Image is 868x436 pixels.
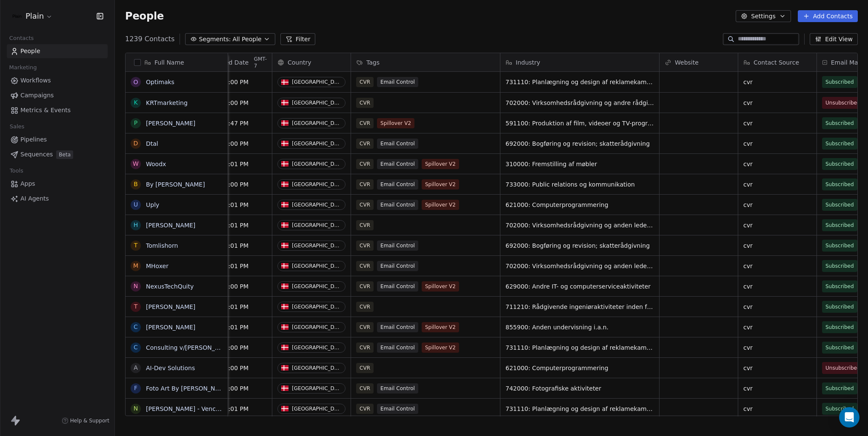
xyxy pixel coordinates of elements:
[505,405,654,413] span: 731110: Planlægning og design af reklamekampagner
[292,385,342,391] div: [GEOGRAPHIC_DATA]
[377,200,418,210] span: Email Control
[134,363,138,372] div: A
[825,262,854,270] span: Subscribed
[199,262,267,270] span: [DATE] 06:01 PM
[70,417,109,424] span: Help & Support
[356,139,374,149] span: CVR
[377,404,418,414] span: Email Control
[810,33,858,45] button: Edit View
[6,32,37,45] span: Contacts
[825,323,854,331] span: Subscribed
[292,202,342,208] div: [GEOGRAPHIC_DATA]
[20,179,35,188] span: Apps
[146,201,159,208] a: Uply
[292,283,342,289] div: [GEOGRAPHIC_DATA]
[825,282,854,291] span: Subscribed
[125,34,174,44] span: 1239 Contacts
[743,99,811,107] span: cvr
[194,53,272,71] div: Created DateGMT-7
[134,119,137,127] div: P
[134,180,138,189] div: B
[377,179,418,190] span: Email Control
[126,72,228,416] div: grid
[743,119,811,127] span: cvr
[199,160,267,168] span: [DATE] 06:01 PM
[134,221,138,229] div: H
[825,201,854,209] span: Subscribed
[292,141,342,147] div: [GEOGRAPHIC_DATA]
[7,192,108,206] a: AI Agents
[505,119,654,127] span: 591100: Produktion af film, videoer og TV-programmer
[292,324,342,330] div: [GEOGRAPHIC_DATA]
[254,56,267,69] span: GMT-7
[743,343,811,352] span: cvr
[743,180,811,189] span: cvr
[26,11,44,22] span: Plain
[825,405,854,413] span: Subscribed
[422,322,459,332] span: Spillover V2
[738,53,817,71] div: Contact Source
[146,242,178,249] a: Tomlishorn
[272,53,351,71] div: Country
[154,58,184,67] span: Full Name
[20,150,53,159] span: Sequences
[743,384,811,393] span: cvr
[505,160,654,168] span: 310000: Fremstilling af møbler
[377,118,414,128] span: Spillover V2
[825,160,854,168] span: Subscribed
[7,103,108,117] a: Metrics & Events
[377,139,418,149] span: Email Control
[20,106,71,115] span: Metrics & Events
[356,302,374,312] span: CVR
[6,61,40,74] span: Marketing
[377,159,418,169] span: Email Control
[146,140,158,147] a: Dtal
[505,384,654,393] span: 742000: Fotografiske aktiviteter
[377,383,418,394] span: Email Control
[199,303,267,311] span: [DATE] 06:01 PM
[292,304,342,310] div: [GEOGRAPHIC_DATA]
[146,161,166,167] a: Woodx
[356,179,374,190] span: CVR
[134,343,138,352] div: C
[825,241,854,250] span: Subscribed
[199,343,267,352] span: [DATE] 06:00 PM
[133,159,139,168] div: W
[505,262,654,270] span: 702000: Virksomhedsrådgivning og anden ledelsesrådgivning
[839,407,859,428] div: Open Intercom Messenger
[146,263,168,269] a: MHoxer
[7,44,108,58] a: People
[825,364,860,372] span: Unsubscribed
[292,181,342,187] div: [GEOGRAPHIC_DATA]
[743,262,811,270] span: cvr
[6,120,28,133] span: Sales
[825,384,854,393] span: Subscribed
[134,384,137,393] div: F
[505,282,654,291] span: 629000: Andre IT- og computerserviceaktiviteter
[356,98,374,108] span: CVR
[146,344,234,351] a: Consulting v/[PERSON_NAME]
[825,303,854,311] span: Subscribed
[505,180,654,189] span: 733000: Public relations og kommunikation
[422,343,459,353] span: Spillover V2
[146,181,205,188] a: By [PERSON_NAME]
[505,241,654,250] span: 692000: Bogføring og revision; skatterådgivning
[825,139,854,148] span: Subscribed
[134,404,138,413] div: N
[743,323,811,331] span: cvr
[825,180,854,189] span: Subscribed
[199,119,267,127] span: [DATE] 08:47 PM
[675,58,699,67] span: Website
[146,324,195,331] a: [PERSON_NAME]
[56,150,73,159] span: Beta
[743,160,811,168] span: cvr
[505,343,654,352] span: 731110: Planlægning og design af reklamekampagner
[743,364,811,372] span: cvr
[199,405,267,413] span: [DATE] 06:01 PM
[199,221,267,229] span: [DATE] 06:01 PM
[199,78,267,86] span: [DATE] 06:00 PM
[292,222,342,228] div: [GEOGRAPHIC_DATA]
[133,78,138,87] div: O
[7,74,108,88] a: Workflows
[292,243,342,249] div: [GEOGRAPHIC_DATA]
